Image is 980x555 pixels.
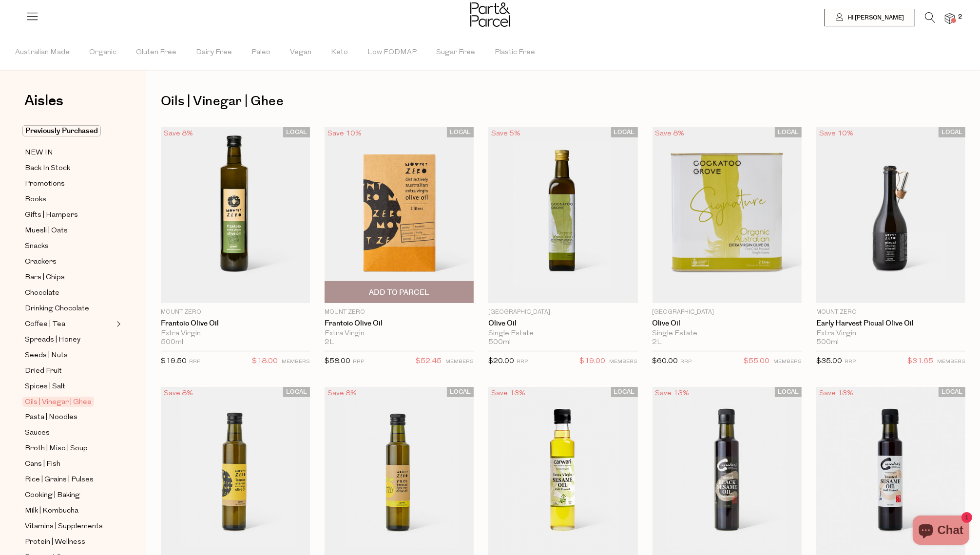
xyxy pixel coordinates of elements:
[25,225,114,237] a: Muesli | Oats
[956,13,964,21] span: 2
[25,536,114,548] a: Protein | Wellness
[25,474,114,486] a: Rice | Grains | Pulses
[25,381,114,393] a: Spices | Salt
[775,387,802,397] span: LOCAL
[447,387,474,397] span: LOCAL
[25,349,114,362] a: Seeds | Nuts
[825,9,915,26] a: Hi [PERSON_NAME]
[653,127,802,303] img: Olive Oil
[488,338,511,347] span: 500ml
[25,474,94,486] span: Rice | Grains | Pulses
[488,319,637,328] a: Olive Oil
[610,359,638,364] small: MEMBERS
[816,387,856,400] div: Save 13%
[251,36,270,70] span: Paleo
[25,350,68,362] span: Seeds | Nuts
[161,127,196,140] div: Save 8%
[25,442,114,455] a: Broth | Miso | Soup
[773,359,802,364] small: MEMBERS
[611,127,638,137] span: LOCAL
[25,412,77,423] span: Pasta | Noodles
[653,308,802,317] p: [GEOGRAPHIC_DATA]
[25,459,60,470] span: Cans | Fish
[653,329,802,338] div: Single Estate
[353,359,364,364] small: RRP
[488,329,637,338] div: Single Estate
[25,303,89,315] span: Drinking Chocolate
[816,127,965,303] img: Early Harvest Picual Olive Oil
[939,387,965,397] span: LOCAL
[282,359,310,364] small: MEMBERS
[196,36,232,70] span: Dairy Free
[283,387,310,397] span: LOCAL
[517,359,528,364] small: RRP
[775,127,802,137] span: LOCAL
[325,127,365,140] div: Save 10%
[845,359,856,364] small: RRP
[495,36,535,70] span: Plastic Free
[25,520,114,533] a: Vitamins | Supplements
[25,162,114,174] a: Back In Stock
[611,387,638,397] span: LOCAL
[25,240,114,252] a: Snacks
[325,358,350,365] span: $58.00
[25,365,114,377] a: Dried Fruit
[470,2,510,27] img: Part&Parcel
[416,355,442,368] span: $52.45
[367,36,417,70] span: Low FODMAP
[325,387,360,400] div: Save 8%
[436,36,475,70] span: Sugar Free
[89,36,116,70] span: Organic
[25,490,80,501] span: Cooking | Baking
[653,387,692,400] div: Save 13%
[25,287,59,299] span: Chocolate
[22,397,94,407] span: Oils | Vinegar | Ghee
[25,147,114,159] a: NEW IN
[24,94,63,118] a: Aisles
[25,287,114,299] a: Chocolate
[25,210,78,221] span: Gifts | Hampers
[325,127,474,303] img: Frantoio Olive Oil
[25,178,114,190] a: Promotions
[816,358,842,365] span: $35.00
[845,14,904,22] span: Hi [PERSON_NAME]
[161,127,310,303] img: Frantoio Olive Oil
[325,319,474,328] a: Frantoio Olive Oil
[283,127,310,137] span: LOCAL
[910,516,972,547] inbox-online-store-chat: Shopify online store chat
[325,338,334,347] span: 2L
[945,13,955,23] a: 2
[939,127,965,137] span: LOCAL
[24,90,63,112] span: Aisles
[325,329,474,338] div: Extra Virgin
[653,319,802,328] a: Olive Oil
[681,359,692,364] small: RRP
[25,256,114,268] a: Crackers
[488,127,523,140] div: Save 5%
[25,272,65,284] span: Bars | Chips
[25,193,114,206] a: Books
[25,334,80,346] span: Spreads | Honey
[580,355,606,368] span: $19.00
[816,319,965,328] a: Early Harvest Picual Olive Oil
[325,308,474,317] p: Mount Zero
[161,90,965,113] h1: Oils | Vinegar | Ghee
[488,127,637,303] img: Olive Oil
[25,505,78,517] span: Milk | Kombucha
[114,318,121,330] button: Expand/Collapse Coffee | Tea
[136,36,176,70] span: Gluten Free
[189,359,200,364] small: RRP
[25,241,49,252] span: Snacks
[369,287,429,298] span: Add To Parcel
[325,281,474,303] button: Add To Parcel
[744,355,769,368] span: $55.00
[25,125,114,137] a: Previously Purchased
[25,458,114,470] a: Cans | Fish
[25,427,114,439] a: Sauces
[25,319,65,330] span: Coffee | Tea
[25,521,103,533] span: Vitamins | Supplements
[816,308,965,317] p: Mount Zero
[25,225,68,237] span: Muesli | Oats
[25,396,114,408] a: Oils | Vinegar | Ghee
[25,178,65,190] span: Promotions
